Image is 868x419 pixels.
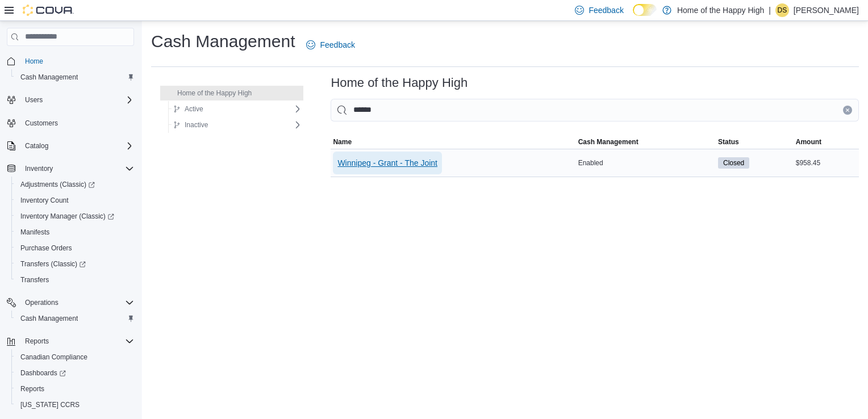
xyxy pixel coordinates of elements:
[11,69,139,85] button: Cash Management
[11,381,139,397] button: Reports
[20,116,134,130] span: Customers
[16,225,134,239] span: Manifests
[20,54,134,68] span: Home
[20,296,134,309] span: Operations
[25,141,48,150] span: Catalog
[16,273,53,287] a: Transfers
[11,397,139,413] button: [US_STATE] CCRS
[11,311,139,326] button: Cash Management
[589,5,623,16] span: Feedback
[794,3,859,17] p: [PERSON_NAME]
[796,137,821,146] span: Amount
[25,119,58,128] span: Customers
[16,257,90,271] a: Transfers (Classic)
[578,137,639,146] span: Cash Management
[11,256,139,272] a: Transfers (Classic)
[11,177,139,192] a: Adjustments (Classic)
[16,350,134,364] span: Canadian Compliance
[16,382,49,396] a: Reports
[16,178,99,191] a: Adjustments (Classic)
[169,118,212,132] button: Inactive
[633,16,633,16] span: Dark Mode
[843,106,852,115] button: Clear input
[2,115,139,131] button: Customers
[20,314,78,323] span: Cash Management
[2,92,139,108] button: Users
[16,70,134,84] span: Cash Management
[185,104,203,114] span: Active
[333,152,442,174] button: Winnipeg - Grant - The Joint
[302,33,359,56] a: Feedback
[320,39,354,51] span: Feedback
[16,382,134,396] span: Reports
[20,368,66,378] span: Dashboards
[16,312,82,325] a: Cash Management
[11,349,139,365] button: Canadian Compliance
[337,157,437,169] span: Winnipeg - Grant - The Joint
[16,194,134,207] span: Inventory Count
[11,240,139,256] button: Purchase Orders
[20,353,87,362] span: Canadian Compliance
[16,194,73,207] a: Inventory Count
[25,337,49,346] span: Reports
[2,138,139,154] button: Catalog
[20,55,48,68] a: Home
[331,135,575,149] button: Name
[16,398,84,412] a: [US_STATE] CCRS
[25,95,43,104] span: Users
[16,273,134,287] span: Transfers
[16,178,134,191] span: Adjustments (Classic)
[20,334,134,348] span: Reports
[20,244,72,253] span: Purchase Orders
[331,99,859,121] input: This is a search bar. As you type, the results lower in the page will automatically filter.
[576,135,716,149] button: Cash Management
[11,224,139,240] button: Manifests
[25,164,53,173] span: Inventory
[20,139,53,153] button: Catalog
[20,334,53,348] button: Reports
[2,295,139,311] button: Operations
[20,139,134,153] span: Catalog
[718,157,749,169] span: Closed
[677,3,764,17] p: Home of the Happy High
[16,209,134,223] span: Inventory Manager (Classic)
[778,3,787,17] span: DS
[633,4,657,16] input: Dark Mode
[11,272,139,288] button: Transfers
[20,275,49,284] span: Transfers
[775,3,789,17] div: Devanshu Sharma
[16,209,119,223] a: Inventory Manager (Classic)
[20,73,78,82] span: Cash Management
[20,162,57,175] button: Inventory
[769,3,771,17] p: |
[718,137,739,146] span: Status
[25,298,59,307] span: Operations
[16,225,54,239] a: Manifests
[20,384,44,393] span: Reports
[16,241,134,255] span: Purchase Orders
[23,5,74,16] img: Cova
[25,57,43,66] span: Home
[16,312,134,325] span: Cash Management
[20,162,134,175] span: Inventory
[11,192,139,208] button: Inventory Count
[20,180,95,189] span: Adjustments (Classic)
[20,212,114,221] span: Inventory Manager (Classic)
[11,365,139,381] a: Dashboards
[20,93,134,107] span: Users
[20,296,63,309] button: Operations
[2,161,139,177] button: Inventory
[151,30,295,53] h1: Cash Management
[2,53,139,69] button: Home
[2,333,139,349] button: Reports
[16,366,134,380] span: Dashboards
[333,137,352,146] span: Name
[20,228,49,237] span: Manifests
[11,208,139,224] a: Inventory Manager (Classic)
[16,366,70,380] a: Dashboards
[716,135,794,149] button: Status
[16,350,92,364] a: Canadian Compliance
[16,257,134,271] span: Transfers (Classic)
[794,156,859,170] div: $958.45
[576,156,716,170] div: Enabled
